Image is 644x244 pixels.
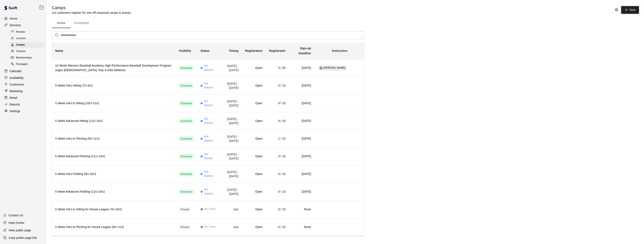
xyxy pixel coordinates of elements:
[10,35,47,42] a: Lessons
[269,119,286,123] h6: 0 / 10
[292,119,311,123] h6: [DATE]
[10,96,17,100] p: Retail
[3,68,44,74] a: Calendar
[179,189,194,194] div: This service is visible to all of your customers
[55,63,172,73] h6: 10-Week Warriors Baseball Academy High-Performance Baseball Development Program (Ages [DEMOGRAPHI...
[179,172,194,176] span: Everyone
[9,213,23,217] p: Contact Us
[55,225,172,229] h6: 5 Week Intro to Pitching for House League (9U-11U)
[292,66,311,70] h6: [DATE]
[179,119,194,124] div: This service is visible to all of your customers
[10,102,20,107] p: Reports
[269,172,286,176] h6: 0 / 10
[10,29,45,35] div: Rentals
[179,101,194,106] div: This service is visible to all of your customers
[179,155,194,159] span: Everyone
[16,62,28,66] span: Packages
[3,108,44,114] a: Settings
[219,183,242,201] td: [DATE] - [DATE]
[3,101,44,108] a: Reports
[10,69,22,73] p: Calendar
[269,225,286,229] h6: 0 / 10
[292,225,311,229] h6: None
[245,172,262,176] h6: Open
[269,136,286,141] h6: 1 / 10
[10,29,47,35] a: Rentals
[245,119,262,123] h6: Open
[269,190,286,194] h6: 0 / 10
[204,225,216,229] span: No Times
[245,136,262,141] h6: Open
[3,75,44,81] a: Availability
[55,154,172,159] h6: 5 Week Advanced Pitching (11U-14U)
[179,119,194,123] span: Everyone
[55,49,63,52] b: Name
[179,137,194,141] span: Everyone
[10,48,45,54] div: Classes
[204,117,216,125] span: Not Started
[9,228,31,232] p: View public page
[10,61,47,68] a: Packages
[10,76,24,80] p: Availability
[71,18,92,28] button: Completed
[201,49,210,52] b: Status
[179,84,194,88] span: Everyone
[55,207,172,212] h6: 5 Week Intro to Hitting for House League (7U-10U)
[245,49,262,52] b: Registration
[10,55,47,61] a: Memberships
[219,112,242,130] td: [DATE] - [DATE]
[179,225,191,229] span: Private
[16,30,25,34] span: Rentals
[219,218,242,236] td: N/A
[204,170,216,178] span: Not Started
[245,154,262,159] h6: Open
[292,207,311,212] h6: None
[179,102,194,105] span: Everyone
[10,55,45,61] div: Memberships
[3,81,44,88] a: Customers
[319,66,323,70] div: Phillip Jankulovski
[204,152,216,161] span: Not Started
[219,147,242,165] td: [DATE] - [DATE]
[292,136,311,141] h6: [DATE]
[204,188,216,196] span: Not Started
[269,83,286,88] h6: 0 / 10
[179,154,194,159] div: This service is visible to all of your customers
[3,15,44,22] a: Home
[10,42,45,48] div: Camps
[292,83,311,88] h6: [DATE]
[269,207,286,212] h6: 0 / 10
[55,172,172,176] h6: 5 Week Intro Fielding (8U-10U)
[52,42,364,236] table: simple table
[10,61,45,67] div: Packages
[219,165,242,183] td: [DATE] - [DATE]
[219,94,242,112] td: [DATE] - [DATE]
[10,109,20,113] p: Settings
[204,135,216,143] span: Not Started
[179,190,194,194] span: Everyone
[229,49,239,52] b: Timing
[620,8,639,11] a: New
[219,201,242,218] td: N/A
[55,136,172,141] h6: 5 Week Intro to Pitching (9U-11U)
[179,49,191,52] b: Visibility
[10,16,17,21] p: Home
[10,48,47,55] a: Classes
[204,82,216,90] span: Not Started
[10,42,47,48] a: Camps
[245,66,262,70] h6: Open
[245,225,262,229] h6: Open
[3,88,44,94] a: Marketing
[3,22,44,28] a: Services
[219,77,242,94] td: [DATE] - [DATE]
[179,66,194,71] div: This service is visible to all of your customers
[219,130,242,147] td: [DATE] - [DATE]
[179,66,194,70] span: Everyone
[245,207,262,212] h6: Open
